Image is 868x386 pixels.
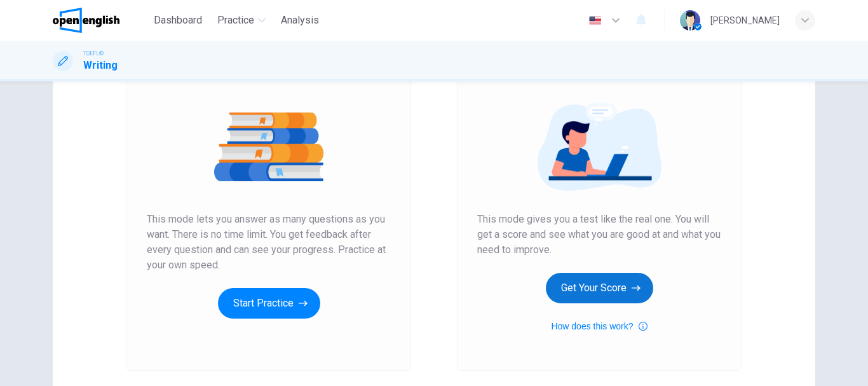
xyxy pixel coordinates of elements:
[53,8,119,33] img: OpenEnglish logo
[83,58,118,73] h1: Writing
[212,9,271,32] button: Practice
[83,49,104,58] span: TOEFL®
[217,13,254,28] span: Practice
[147,212,391,273] span: This mode lets you answer as many questions as you want. There is no time limit. You get feedback...
[276,9,324,32] button: Analysis
[149,9,207,32] button: Dashboard
[477,212,721,258] span: This mode gives you a test like the real one. You will get a score and see what you are good at a...
[218,288,320,319] button: Start Practice
[53,8,149,33] a: OpenEnglish logo
[154,13,202,28] span: Dashboard
[281,13,319,28] span: Analysis
[587,16,603,25] img: en
[546,273,653,303] button: Get Your Score
[710,13,780,28] div: [PERSON_NAME]
[680,10,700,31] img: Profile picture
